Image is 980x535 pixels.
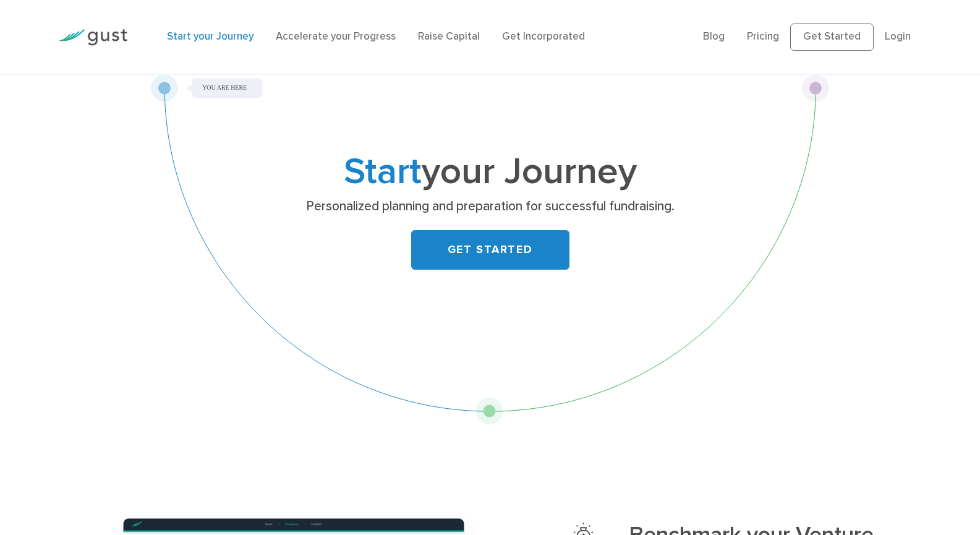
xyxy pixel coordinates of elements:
img: Gust Logo [58,29,127,46]
h1: your Journey [246,155,735,189]
a: GET STARTED [411,230,569,270]
a: Raise Capital [418,30,480,43]
a: Get Started [790,24,874,51]
a: Get Incorporated [502,30,585,43]
p: Personalized planning and preparation for successful fundraising. [250,198,730,215]
a: Start your Journey [167,30,254,43]
a: Blog [703,30,725,43]
a: Pricing [747,30,779,43]
a: Login [885,30,911,43]
span: Start [344,150,422,194]
a: Accelerate your Progress [276,30,396,43]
